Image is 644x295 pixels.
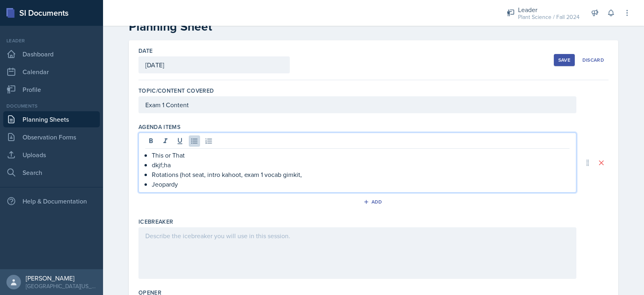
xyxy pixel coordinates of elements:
[518,13,580,21] div: Plant Science / Fall 2024
[152,160,570,170] p: dkjf;ha
[138,47,153,55] label: Date
[3,164,100,181] a: Search
[3,46,100,62] a: Dashboard
[554,54,575,66] button: Save
[365,199,382,205] div: Add
[3,193,100,209] div: Help & Documentation
[138,123,180,131] label: Agenda items
[3,64,100,80] a: Calendar
[558,57,570,63] div: Save
[129,19,618,34] h2: Planning Sheet
[138,218,173,226] label: Icebreaker
[3,129,100,145] a: Observation Forms
[578,54,609,66] button: Discard
[152,150,570,160] p: This or That
[26,274,97,282] div: [PERSON_NAME]
[26,282,97,290] div: [GEOGRAPHIC_DATA][US_STATE]
[3,147,100,163] a: Uploads
[518,5,580,15] div: Leader
[145,100,570,110] p: Exam 1 Content
[361,196,387,208] button: Add
[3,111,100,127] a: Planning Sheets
[152,179,570,189] p: Jeopardy
[582,57,604,63] div: Discard
[3,81,100,98] a: Profile
[3,102,100,110] div: Documents
[152,170,570,179] p: Rotations (hot seat, intro kahoot, exam 1 vocab gimkit,
[138,87,214,95] label: Topic/Content Covered
[3,37,100,44] div: Leader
